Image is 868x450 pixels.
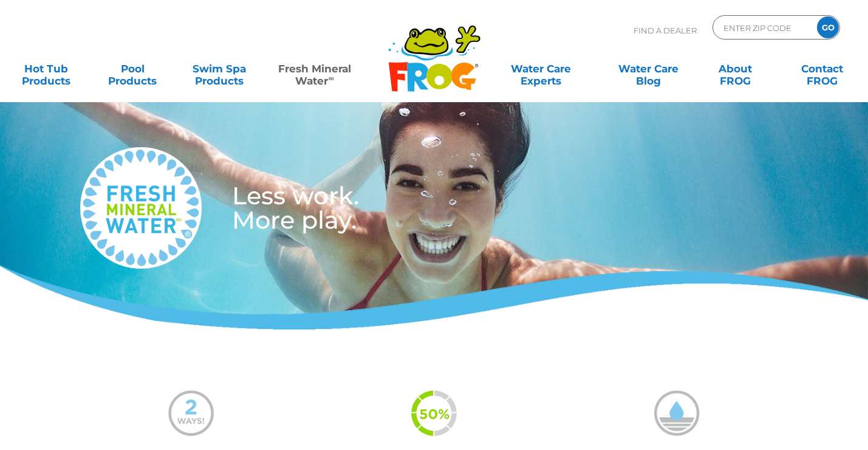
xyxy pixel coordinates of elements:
[232,184,506,232] h3: Less work. More play.
[615,57,682,81] a: Water CareBlog
[80,147,202,269] img: fresh-mineral-water-logo-medium
[486,57,596,81] a: Water CareExperts
[186,57,253,81] a: Swim SpaProducts
[702,57,769,81] a: AboutFROG
[634,15,697,46] p: Find A Dealer
[817,16,839,38] input: GO
[328,74,333,83] sup: ∞
[99,57,166,81] a: PoolProducts
[654,390,700,436] img: mineral-water-less-chlorine
[168,390,214,436] img: mineral-water-2-ways
[788,57,856,81] a: ContactFROG
[722,19,804,36] input: Zip Code Form
[273,57,357,81] a: Fresh MineralWater∞
[12,57,80,81] a: Hot TubProducts
[411,390,457,436] img: fmw-50percent-icon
